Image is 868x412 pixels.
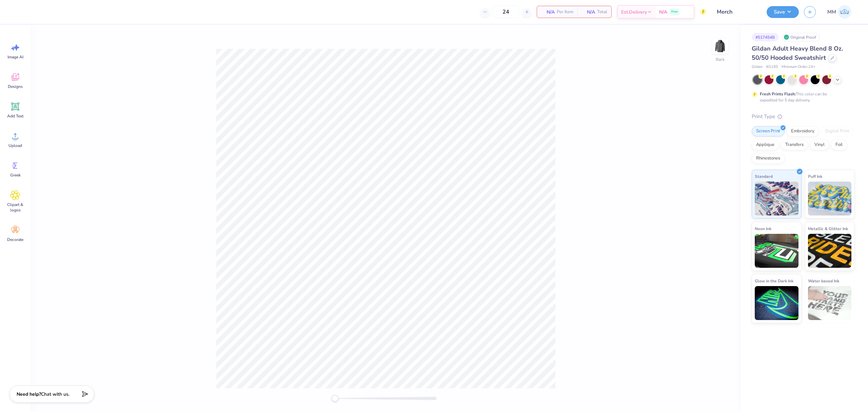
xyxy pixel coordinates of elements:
span: Gildan [752,64,763,70]
span: N/A [659,8,667,16]
span: Chat with us. [41,391,70,397]
span: Puff Ink [808,173,822,180]
div: This color can be expedited for 5 day delivery. [760,91,843,103]
div: Accessibility label [332,395,338,402]
div: Vinyl [810,140,829,150]
div: Digital Print [821,126,854,136]
span: Est. Delivery [621,8,647,16]
div: Rhinestones [752,153,785,164]
span: Water based Ink [808,277,839,284]
img: Standard [755,182,798,216]
span: Minimum Order: 24 + [782,64,815,70]
div: Transfers [781,140,808,150]
strong: Fresh Prints Flash: [760,91,796,97]
img: Neon Ink [755,234,798,268]
span: Per Item [557,8,573,16]
span: Greek [10,172,21,178]
span: Add Text [7,113,23,119]
span: # G185 [766,64,778,70]
span: Neon Ink [755,225,771,232]
span: Metallic & Glitter Ink [808,225,848,232]
img: Glow in the Dark Ink [755,286,798,320]
span: Gildan Adult Heavy Blend 8 Oz. 50/50 Hooded Sweatshirt [752,44,843,62]
img: Mariah Myssa Salurio [838,5,851,19]
div: Screen Print [752,126,785,136]
span: Decorate [7,237,23,242]
div: # 517454B [752,33,778,41]
input: – – [493,6,519,18]
strong: Need help? [17,391,41,397]
span: N/A [581,8,595,16]
span: Designs [8,84,23,89]
div: Original Proof [782,33,820,41]
div: Foil [831,140,847,150]
input: Untitled Design [712,5,762,19]
div: Embroidery [787,126,819,136]
div: Print Type [752,113,854,120]
button: Save [767,6,799,18]
span: Glow in the Dark Ink [755,277,793,284]
a: MM [824,5,854,19]
img: Water based Ink [808,286,852,320]
span: Clipart & logos [4,202,26,213]
span: Upload [8,143,22,148]
span: Free [671,10,678,14]
img: Metallic & Glitter Ink [808,234,852,268]
img: Puff Ink [808,182,852,216]
span: Total [597,8,607,16]
span: Image AI [7,54,23,60]
div: Back [716,56,725,62]
span: N/A [541,8,555,16]
span: MM [827,8,836,16]
img: Back [713,39,727,53]
span: Standard [755,173,773,180]
div: Applique [752,140,779,150]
